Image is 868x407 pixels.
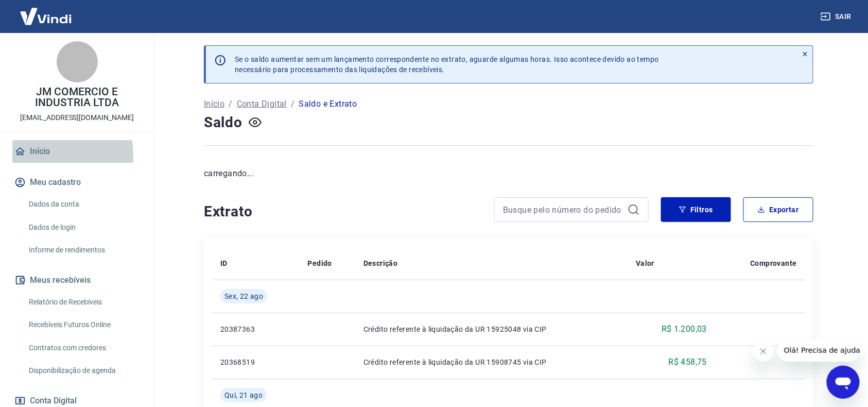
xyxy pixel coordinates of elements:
[503,202,623,217] input: Busque pelo número do pedido
[12,171,142,194] button: Meu cadastro
[661,197,731,222] button: Filtros
[204,167,813,180] p: carregando...
[229,98,232,110] p: /
[753,341,774,362] iframe: Fechar mensagem
[12,269,142,292] button: Meus recebíveis
[204,98,224,110] a: Início
[819,7,856,26] button: Sair
[224,291,263,301] span: Sex, 22 ago
[291,98,294,110] p: /
[204,201,482,222] h4: Extrato
[204,112,242,133] h4: Saldo
[235,54,659,75] p: Se o saldo aumentar sem um lançamento correspondente no extrato, aguarde algumas horas. Isso acon...
[743,197,813,222] button: Exportar
[25,217,142,238] a: Dados de login
[224,390,263,400] span: Qui, 21 ago
[25,360,142,381] a: Disponibilização de agenda
[220,258,228,268] p: ID
[636,258,654,268] p: Valor
[778,339,860,362] iframe: Mensagem da empresa
[220,324,291,334] p: 20387363
[751,258,797,268] p: Comprovante
[220,357,291,367] p: 20368519
[12,140,142,163] a: Início
[363,258,398,268] p: Descrição
[12,1,79,32] img: Vindi
[299,98,357,110] p: Saldo e Extrato
[363,324,619,334] p: Crédito referente à liquidação da UR 15925048 via CIP
[827,366,860,399] iframe: Botão para abrir a janela de mensagens
[237,98,287,110] a: Conta Digital
[25,194,142,215] a: Dados da conta
[308,258,332,268] p: Pedido
[8,87,146,108] p: JM COMERCIO E INDUSTRIA LTDA
[662,323,707,335] p: R$ 1.200,03
[25,314,142,335] a: Recebíveis Futuros Online
[6,7,86,15] span: Olá! Precisa de ajuda?
[363,357,619,367] p: Crédito referente à liquidação da UR 15908745 via CIP
[25,292,142,313] a: Relatório de Recebíveis
[25,240,142,261] a: Informe de rendimentos
[25,337,142,359] a: Contratos com credores
[669,356,707,368] p: R$ 458,75
[20,112,134,123] p: [EMAIL_ADDRESS][DOMAIN_NAME]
